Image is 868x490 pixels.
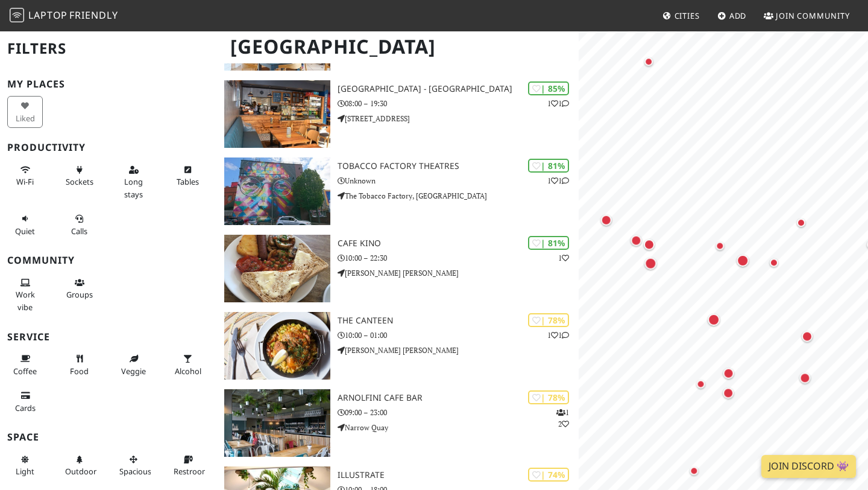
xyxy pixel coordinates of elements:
button: Outdoor [61,450,97,482]
span: Add [729,10,747,21]
div: | 78% [528,313,569,327]
p: Narrow Quay [338,422,579,433]
p: 1 1 [547,329,569,341]
p: 1 2 [556,407,569,430]
img: Arnolfini Cafe Bar [224,389,330,457]
img: Hatter House Cafe - Bristol [224,80,330,148]
div: Map marker [642,255,659,272]
div: Map marker [641,237,657,252]
button: Quiet [7,209,43,241]
button: Wi-Fi [7,160,43,192]
div: | 74% [528,468,569,482]
div: Map marker [599,212,614,227]
div: Map marker [799,328,815,344]
span: Long stays [124,176,143,199]
span: Join Community [776,10,850,21]
div: Map marker [721,365,737,381]
a: Hatter House Cafe - Bristol | 85% 11 [GEOGRAPHIC_DATA] - [GEOGRAPHIC_DATA] 08:00 – 19:30 [STREET_... [217,80,579,148]
p: 1 1 [547,98,569,109]
h3: [GEOGRAPHIC_DATA] - [GEOGRAPHIC_DATA] [338,84,579,94]
img: The Canteen [224,312,330,380]
button: Calls [61,209,97,241]
h3: Productivity [7,142,210,153]
p: [PERSON_NAME] [PERSON_NAME] [338,267,579,279]
a: Add [712,5,752,27]
a: The Canteen | 78% 11 The Canteen 10:00 – 01:00 [PERSON_NAME] [PERSON_NAME] [217,312,579,380]
div: Map marker [712,238,727,253]
h3: Arnolfini Cafe Bar [338,393,579,403]
span: Quiet [15,226,35,237]
span: Credit cards [15,402,36,413]
span: Veggie [121,366,146,377]
p: The Tobacco Factory, [GEOGRAPHIC_DATA] [338,190,579,202]
div: Map marker [734,252,751,269]
div: | 85% [528,81,569,95]
a: Arnolfini Cafe Bar | 78% 12 Arnolfini Cafe Bar 09:00 – 23:00 Narrow Quay [217,389,579,457]
h3: My Places [7,78,210,90]
p: 1 [558,252,569,264]
button: Work vibe [7,273,43,317]
button: Long stays [116,160,151,204]
button: Veggie [116,349,151,381]
div: Map marker [705,311,722,328]
a: Join Community [759,5,855,27]
span: Spacious [119,466,151,477]
a: Cafe Kino | 81% 1 Cafe Kino 10:00 – 22:30 [PERSON_NAME] [PERSON_NAME] [217,235,579,302]
span: Group tables [66,289,93,300]
h3: Space [7,431,210,443]
div: Map marker [794,215,808,230]
div: Map marker [720,385,736,401]
div: Map marker [628,232,644,248]
div: Map marker [797,370,813,386]
button: Restroom [170,450,206,482]
span: People working [16,289,35,312]
div: | 81% [528,159,569,173]
button: Coffee [7,349,43,381]
span: Work-friendly tables [177,176,199,187]
button: Tables [170,160,206,192]
h3: Community [7,255,210,266]
h3: The Canteen [338,316,579,326]
p: [STREET_ADDRESS] [338,113,579,124]
a: LaptopFriendly LaptopFriendly [10,5,118,27]
span: Alcohol [175,366,201,377]
button: Groups [61,273,97,305]
div: Map marker [767,255,781,270]
span: Power sockets [66,176,93,187]
div: Map marker [694,377,708,391]
a: Cities [658,5,705,27]
span: Laptop [28,8,68,22]
a: Tobacco Factory Theatres | 81% 11 Tobacco Factory Theatres Unknown The Tobacco Factory, [GEOGRAPH... [217,157,579,225]
p: [PERSON_NAME] [PERSON_NAME] [338,345,579,356]
p: 1 1 [547,175,569,186]
p: 10:00 – 22:30 [338,252,579,264]
p: Unknown [338,175,579,186]
p: 09:00 – 23:00 [338,407,579,418]
span: Stable Wi-Fi [16,176,34,187]
p: 08:00 – 19:30 [338,98,579,109]
span: Food [70,366,89,377]
span: Coffee [13,366,37,377]
button: Spacious [116,450,151,482]
button: Sockets [61,160,97,192]
span: Outdoor area [65,466,96,477]
h3: Cafe Kino [338,238,579,249]
div: Map marker [641,54,656,69]
h3: Service [7,331,210,343]
span: Video/audio calls [71,226,87,237]
span: Friendly [69,8,118,22]
button: Cards [7,386,43,418]
img: LaptopFriendly [10,8,24,22]
button: Light [7,450,43,482]
img: Tobacco Factory Theatres [224,157,330,225]
span: Natural light [16,466,34,477]
h3: Tobacco Factory Theatres [338,161,579,171]
h3: Illustrate [338,470,579,480]
p: 10:00 – 01:00 [338,329,579,341]
div: | 78% [528,390,569,404]
div: | 81% [528,236,569,250]
img: Cafe Kino [224,235,330,302]
span: Restroom [174,466,209,477]
h2: Filters [7,30,210,67]
span: Cities [675,10,700,21]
